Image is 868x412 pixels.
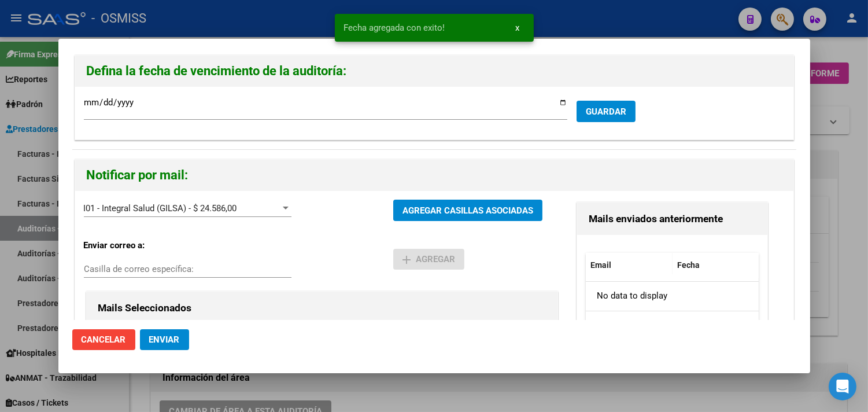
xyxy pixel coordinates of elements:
[393,249,464,270] button: Agregar
[393,200,542,221] button: AGREGAR CASILLAS ASOCIADAS
[577,101,636,122] button: GUARDAR
[344,22,445,34] span: Fecha agregada con exito!
[140,329,189,350] button: Enviar
[87,164,782,186] h2: Notificar por mail:
[82,334,126,345] span: Cancelar
[589,211,756,226] h3: Mails enviados anteriormente
[590,260,611,270] span: Email
[72,329,135,350] button: Cancelar
[677,260,700,270] span: Fecha
[516,23,520,33] span: x
[402,254,455,264] span: Agregar
[402,205,533,216] span: AGREGAR CASILLAS ASOCIADAS
[84,239,174,252] p: Enviar correo a:
[673,253,759,278] datatable-header-cell: Fecha
[829,373,856,400] div: Open Intercom Messenger
[586,311,759,340] div: 0 total
[507,17,529,38] button: x
[400,253,413,267] mat-icon: add
[84,203,237,214] span: I01 - Integral Salud (GILSA) - $ 24.586,00
[87,60,782,82] h2: Defina la fecha de vencimiento de la auditoría:
[149,334,180,345] span: Enviar
[586,282,759,311] div: No data to display
[98,300,546,315] h3: Mails Seleccionados
[586,106,626,117] span: GUARDAR
[586,253,673,278] datatable-header-cell: Email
